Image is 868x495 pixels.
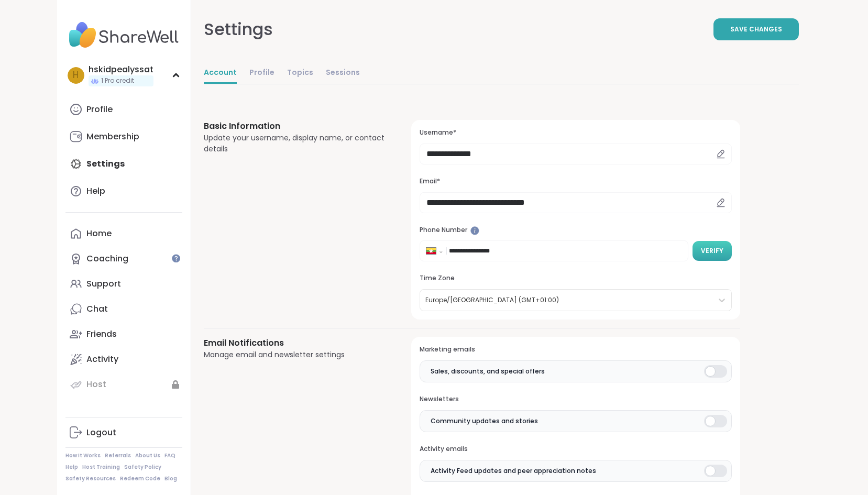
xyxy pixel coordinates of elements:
[65,420,182,445] a: Logout
[124,464,161,471] a: Safety Policy
[204,17,273,42] div: Settings
[86,185,105,197] div: Help
[101,76,134,85] span: 1 Pro credit
[172,254,180,262] iframe: Spotlight
[204,133,387,155] div: Update your username, display name, or contact details
[89,64,153,75] div: hskidpealyssat
[420,274,731,283] h3: Time Zone
[65,124,182,149] a: Membership
[730,25,782,34] span: Save Changes
[86,278,121,290] div: Support
[86,379,106,390] div: Host
[135,452,160,459] a: About Us
[470,226,479,235] iframe: Spotlight
[204,63,237,84] a: Account
[431,466,596,476] span: Activity Feed updates and peer appreciation notes
[86,131,139,142] div: Membership
[249,63,274,84] a: Profile
[86,427,116,438] div: Logout
[65,322,182,347] a: Friends
[65,221,182,246] a: Home
[82,464,120,471] a: Host Training
[65,347,182,372] a: Activity
[86,104,113,115] div: Profile
[204,337,387,349] h3: Email Notifications
[420,445,731,454] h3: Activity emails
[65,179,182,204] a: Help
[420,395,731,404] h3: Newsletters
[420,345,731,354] h3: Marketing emails
[86,253,128,265] div: Coaching
[86,328,117,340] div: Friends
[164,452,175,459] a: FAQ
[65,246,182,271] a: Coaching
[420,177,731,186] h3: Email*
[701,246,723,256] span: Verify
[65,271,182,296] a: Support
[65,296,182,322] a: Chat
[65,97,182,122] a: Profile
[65,17,182,53] img: ShareWell Nav Logo
[65,372,182,397] a: Host
[204,349,387,360] div: Manage email and newsletter settings
[86,228,112,239] div: Home
[420,226,731,235] h3: Phone Number
[431,367,545,376] span: Sales, discounts, and special offers
[73,69,79,82] span: h
[65,464,78,471] a: Help
[105,452,131,459] a: Referrals
[713,18,799,40] button: Save Changes
[65,475,116,482] a: Safety Resources
[431,416,538,426] span: Community updates and stories
[326,63,360,84] a: Sessions
[120,475,160,482] a: Redeem Code
[164,475,177,482] a: Blog
[204,120,387,133] h3: Basic Information
[420,128,731,137] h3: Username*
[287,63,313,84] a: Topics
[693,241,732,261] button: Verify
[65,452,101,459] a: How It Works
[86,354,118,365] div: Activity
[86,303,108,315] div: Chat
